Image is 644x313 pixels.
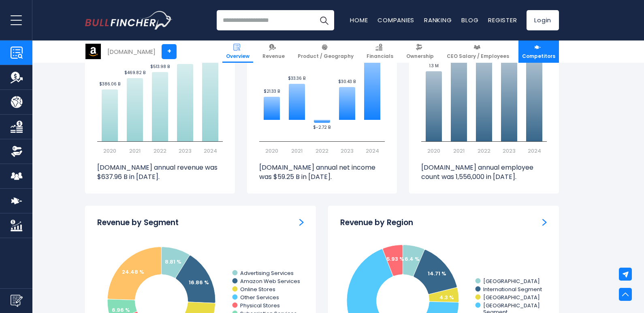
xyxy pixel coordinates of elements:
[240,285,275,293] text: Online Stores
[340,218,413,228] h3: Revenue by Region
[99,81,120,87] text: $386.06 B
[542,218,547,226] a: Revenue by Region
[314,10,334,30] button: Search
[527,10,559,30] a: Login
[240,277,300,285] text: Amazon Web Services
[240,294,279,301] text: Other Services
[503,147,516,155] text: 2023
[461,16,478,24] a: Blog
[122,268,144,276] tspan: 24.48 %
[447,53,509,60] span: CEO Salary / Employees
[478,147,490,155] text: 2022
[367,53,393,60] span: Financials
[341,147,354,155] text: 2023
[483,294,540,301] text: [GEOGRAPHIC_DATA]
[204,147,217,155] text: 2024
[85,44,101,59] img: AMZN logo
[189,279,209,286] tspan: 16.86 %
[226,53,249,60] span: Overview
[429,63,439,69] text: 1.3 M
[107,47,156,56] div: [DOMAIN_NAME]
[150,64,170,70] text: $513.98 B
[259,163,385,181] p: [DOMAIN_NAME] annual net income was $59.25 B in [DATE].
[316,147,328,155] text: 2022
[518,40,559,63] a: Competitors
[103,147,116,155] text: 2020
[522,53,555,60] span: Competitors
[377,16,414,24] a: Companies
[424,16,452,24] a: Ranking
[313,124,331,130] text: $-2.72 B
[443,40,513,63] a: CEO Salary / Employees
[386,255,404,263] text: 5.93 %
[427,147,440,155] text: 2020
[291,147,303,155] text: 2021
[366,147,379,155] text: 2024
[299,218,304,226] a: Revenue by Segment
[338,79,356,85] text: $30.43 B
[264,88,280,94] text: $21.33 B
[259,40,288,63] a: Revenue
[124,70,145,76] text: $469.82 B
[97,163,223,181] p: [DOMAIN_NAME] annual revenue was $637.96 B in [DATE].
[154,147,166,155] text: 2022
[428,270,446,277] text: 14.71 %
[179,147,192,155] text: 2023
[240,269,294,277] text: Advertising Services
[403,40,437,63] a: Ownership
[222,40,253,63] a: Overview
[483,285,542,293] text: International Segment
[162,44,177,59] a: +
[288,75,305,81] text: $33.36 B
[85,11,173,30] img: Bullfincher logo
[406,53,434,60] span: Ownership
[294,40,357,63] a: Product / Geography
[97,218,179,228] h3: Revenue by Segment
[363,40,397,63] a: Financials
[165,258,181,266] tspan: 8.81 %
[129,147,141,155] text: 2021
[85,11,172,30] a: Go to homepage
[240,302,280,309] text: Physical Stores
[528,147,541,155] text: 2024
[483,277,540,285] text: [GEOGRAPHIC_DATA]
[405,255,420,263] text: 6.4 %
[453,147,465,155] text: 2021
[421,163,547,181] p: [DOMAIN_NAME] annual employee count was 1,556,000 in [DATE].
[350,16,368,24] a: Home
[439,294,454,301] text: 4.3 %
[488,16,517,24] a: Register
[262,53,285,60] span: Revenue
[298,53,354,60] span: Product / Geography
[11,145,23,158] img: Ownership
[265,147,278,155] text: 2020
